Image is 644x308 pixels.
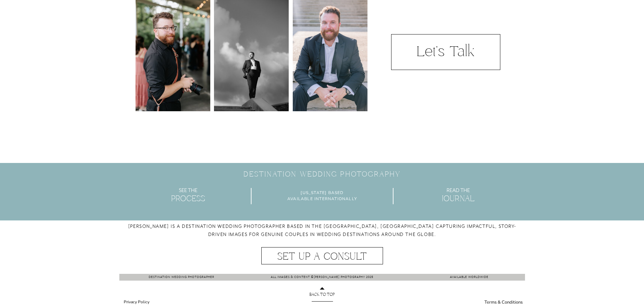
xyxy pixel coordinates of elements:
a: Privacy Policy [119,300,154,306]
p: All Images & Content ©[PERSON_NAME] Photography 2025 [258,275,386,281]
a: Journal [431,194,485,205]
a: Set up A Consult [263,251,381,261]
h2: Destination Wedding Photographer [121,275,242,281]
a: Process [161,194,215,205]
h3: Destination Wedding Photography [190,169,455,179]
a: Read the [437,187,480,194]
a: Let's Talk [395,43,497,61]
h2: [PERSON_NAME] is a destination Wedding photographer based in the [GEOGRAPHIC_DATA], [GEOGRAPHIC_D... [119,222,525,247]
a: back to top [282,293,362,300]
p: Available worldwide [431,275,508,281]
a: Terms & Conditions [482,300,525,306]
a: See The [167,187,210,194]
h2: [US_STATE] Based Available Internationally [259,190,386,203]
